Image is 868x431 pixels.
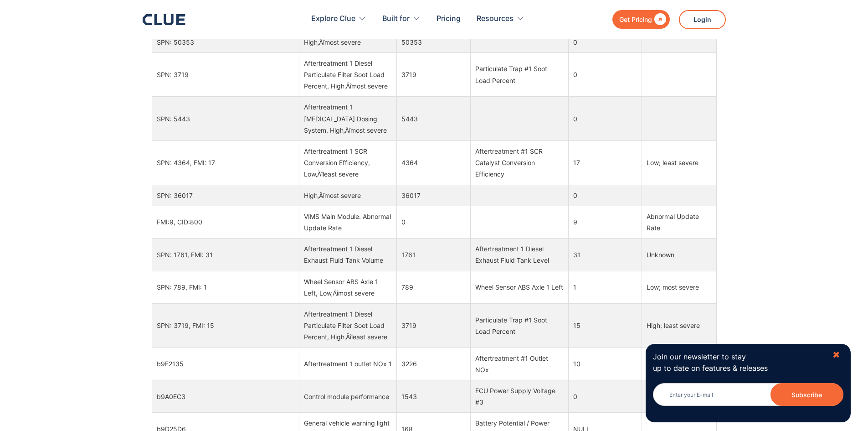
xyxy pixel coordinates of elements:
a: Get Pricing [612,10,670,29]
div: Built for [382,5,410,33]
td: 50353 [397,31,471,52]
div: Wheel Sensor ABS Axle 1 Left, Low‚Äîmost severe [304,276,392,299]
a: Login [679,10,726,29]
td: Low; least severe [642,140,716,185]
td: SPN: 3719, FMI: 15 [152,304,299,348]
td: SPN: 50353 [152,31,299,52]
td: 17 [568,140,642,185]
div:  [652,14,666,25]
div: Abnormal Update Rate [647,211,711,234]
td: b9A0EC3 [152,380,299,413]
div: Aftertreatment #1 SCR Catalyst Conversion Efficiency [475,145,564,180]
td: 9 [568,206,642,238]
td: 10 [568,348,642,380]
a: Pricing [437,5,461,33]
div: Built for [382,5,421,33]
td: 1761 [397,239,471,271]
td: SPN: 1761, FMI: 31 [152,239,299,271]
div: Particulate Trap #1 Soot Load Percent [475,63,564,86]
td: 3719 [397,52,471,97]
td: Low; most severe [642,271,716,303]
input: Enter your E-mail [653,383,843,406]
td: 31 [568,239,642,271]
div: Aftertreatment 1 [MEDICAL_DATA] Dosing System, High‚Äîmost severe [304,101,392,136]
div: Aftertreatment 1 Diesel Exhaust Fluid Tank Level [475,243,564,266]
td: SPN: 4364, FMI: 17 [152,140,299,185]
div: High‚Äîmost severe [304,190,392,201]
div: Wheel Sensor ABS Axle 1 Left [475,281,564,293]
td: 1 [568,271,642,303]
div: Explore Clue [311,5,366,33]
td: 5443 [397,97,471,141]
td: 789 [397,271,471,303]
td: SPN: 5443 [152,97,299,141]
div: Explore Clue [311,5,355,33]
div: Resources [477,5,524,33]
div: Aftertreatment 1 Diesel Particulate Filter Soot Load Percent, High‚Äîleast severe [304,308,392,343]
td: SPN: 789, FMI: 1 [152,271,299,303]
td: 0 [397,206,471,238]
td: 0 [568,380,642,413]
div: Resources [477,5,514,33]
input: Subscribe [770,383,843,406]
td: b9E2135 [152,348,299,380]
td: 1543 [397,380,471,413]
div: Particulate Trap #1 Soot Load Percent [475,314,564,337]
td: 0 [568,52,642,97]
td: 0 [568,97,642,141]
div: Aftertreatment 1 outlet NOx 1 [304,358,392,369]
td: SPN: 36017 [152,185,299,206]
div: ECU Power Supply Voltage #3 [475,385,564,408]
div: Aftertreatment 1 Diesel Exhaust Fluid Tank Volume [304,243,392,266]
td: SPN: 3719 [152,52,299,97]
div: VIMS Main Module: Abnormal Update Rate [304,211,392,234]
div: High; least severe [647,320,711,331]
td: 0 [568,31,642,52]
div: Get Pricing [619,14,652,25]
td: 3719 [397,304,471,348]
div: Aftertreatment 1 Diesel Particulate Filter Soot Load Percent, High‚Äîmost severe [304,57,392,92]
p: Join our newsletter to stay up to date on features & releases [653,351,824,374]
div: ✖ [832,349,840,361]
div: Aftertreatment 1 SCR Conversion Efficiency, Low‚Äîleast severe [304,145,392,180]
div: Aftertreatment #1 Outlet NOx [475,353,564,375]
td: 0 [568,185,642,206]
td: FMI:9, CID:800 [152,206,299,238]
td: 4364 [397,140,471,185]
td: 36017 [397,185,471,206]
div: High‚Äîmost severe [304,36,392,48]
div: Control module performance [304,391,392,402]
td: 15 [568,304,642,348]
td: 3226 [397,348,471,380]
td: Unknown [642,239,716,271]
form: Newsletter [653,383,843,415]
